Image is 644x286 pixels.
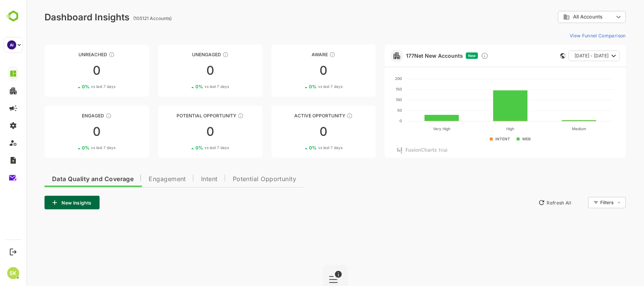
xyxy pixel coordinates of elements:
[122,176,160,182] span: Engagement
[55,145,89,151] div: 0 %
[540,29,599,42] button: View Funnel Comparison
[509,197,548,209] button: Refresh All
[65,84,89,89] span: vs last 7 days
[407,126,424,131] text: Very High
[547,14,576,20] span: All Accounts
[132,45,236,97] a: UnengagedThese accounts have not shown enough engagement and need nurturing00%vs last 7 days
[245,126,350,138] div: 0
[245,65,350,77] div: 0
[18,106,123,158] a: EngagedThese accounts are warm, further nurturing would qualify them to MQAs00%vs last 7 days
[534,53,539,58] div: This card does not support filter and segments
[55,84,89,89] div: 0 %
[65,145,89,151] span: vs last 7 days
[245,113,350,118] div: Active Opportunity
[8,247,18,257] button: Logout
[82,52,88,58] div: These accounts have not been engaged with for a defined time period
[4,9,23,23] img: BambooboxLogoMark.f1c84d78b4c51b1a7b5f700c9845e183.svg
[132,106,236,158] a: Potential OpportunityThese accounts are MQAs and can be passed on to Inside Sales00%vs last 7 days
[18,12,103,23] div: Dashboard Insights
[132,113,236,118] div: Potential Opportunity
[369,76,375,81] text: 200
[245,45,350,97] a: AwareThese accounts have just entered the buying cycle and need further nurturing00%vs last 7 days
[574,200,587,205] div: Filters
[292,145,316,151] span: vs last 7 days
[380,52,437,59] a: 177Net New Accounts
[26,176,107,182] span: Data Quality and Coverage
[292,84,316,89] span: vs last 7 days
[371,108,375,112] text: 50
[18,45,123,97] a: UnreachedThese accounts have not been engaged with for a defined time period00%vs last 7 days
[18,65,123,77] div: 0
[480,126,488,131] text: High
[196,52,202,58] div: These accounts have not shown enough engagement and need nurturing
[548,51,582,61] span: [DATE] - [DATE]
[542,51,593,61] button: [DATE] - [DATE]
[107,15,148,21] ag: (105121 Accounts)
[532,10,599,25] div: All Accounts
[169,145,203,151] div: 0 %
[303,52,309,58] div: These accounts have just entered the buying cycle and need further nurturing
[132,126,236,138] div: 0
[79,113,85,119] div: These accounts are warm, further nurturing would qualify them to MQAs
[7,267,19,279] div: SK
[178,84,203,89] span: vs last 7 days
[175,176,191,182] span: Intent
[283,145,316,151] div: 0 %
[18,196,73,209] button: New Insights
[537,14,587,20] div: All Accounts
[245,52,350,57] div: Aware
[211,113,217,119] div: These accounts are MQAs and can be passed on to Inside Sales
[245,106,350,158] a: Active OpportunityThese accounts have open opportunities which might be at any of the Sales Stage...
[369,87,375,91] text: 150
[18,52,123,57] div: Unreached
[320,113,326,119] div: These accounts have open opportunities which might be at any of the Sales Stages
[18,126,123,138] div: 0
[455,52,462,60] div: Discover new ICP-fit accounts showing engagement — via intent surges, anonymous website visits, L...
[7,40,16,49] div: AI
[18,113,123,118] div: Engaged
[132,52,236,57] div: Unengaged
[169,84,203,89] div: 0 %
[369,97,375,102] text: 100
[206,176,270,182] span: Potential Opportunity
[283,84,316,89] div: 0 %
[132,65,236,77] div: 0
[442,54,449,58] span: New
[573,196,599,209] div: Filters
[178,145,203,151] span: vs last 7 days
[373,118,375,123] text: 0
[546,126,560,131] text: Medium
